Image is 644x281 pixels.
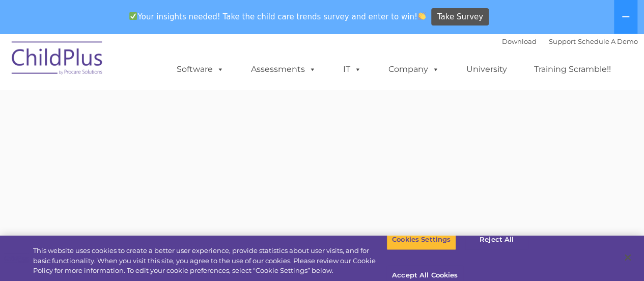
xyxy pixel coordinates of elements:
[386,229,456,250] button: Cookies Settings
[502,37,537,45] a: Download
[578,37,638,45] a: Schedule A Demo
[465,229,528,250] button: Reject All
[7,34,108,85] img: ChildPlus by Procare Solutions
[431,8,489,26] a: Take Survey
[549,37,576,45] a: Support
[418,12,426,20] img: 👏
[33,246,386,276] div: This website uses cookies to create a better user experience, provide statistics about user visit...
[378,59,450,80] a: Company
[125,7,430,27] span: Your insights needed! Take the child care trends survey and enter to win!
[456,59,517,80] a: University
[241,59,326,80] a: Assessments
[617,246,639,269] button: Close
[166,59,234,80] a: Software
[437,8,483,26] span: Take Survey
[333,59,372,80] a: IT
[502,37,638,45] font: |
[524,59,621,80] a: Training Scramble!!
[129,12,137,20] img: ✅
